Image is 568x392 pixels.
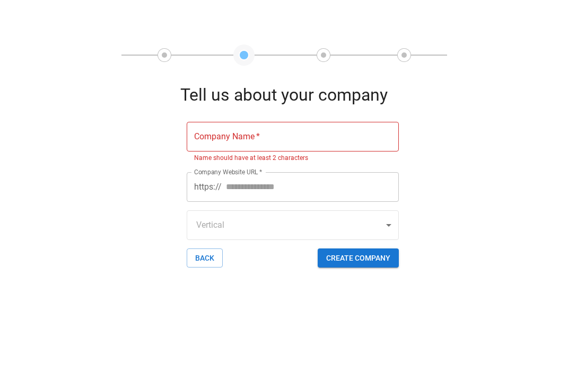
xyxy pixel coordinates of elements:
button: BACK [187,248,223,268]
div: Tell us about your company [157,85,412,113]
p: https:// [194,181,222,193]
label: Company Website URL [194,167,262,176]
p: Name should have at least 2 characters [194,153,391,164]
button: Create Company [318,248,399,268]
